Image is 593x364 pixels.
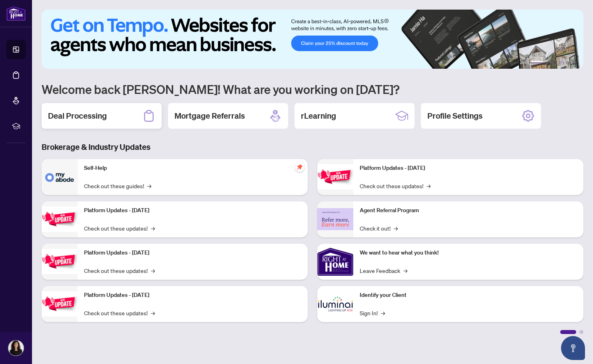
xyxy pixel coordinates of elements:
p: Platform Updates - [DATE] [84,291,301,300]
img: Self-Help [42,159,78,195]
img: Platform Updates - July 21, 2025 [42,249,78,274]
button: 6 [572,61,575,64]
p: Platform Updates - [DATE] [84,206,301,215]
img: Agent Referral Program [317,208,353,230]
a: Check out these guides!→ [84,181,151,190]
h2: Deal Processing [48,110,107,121]
a: Sign In!→ [360,308,385,317]
a: Check out these updates!→ [84,308,155,317]
span: → [427,181,431,190]
h2: Profile Settings [427,110,483,121]
h2: Mortgage Referrals [174,110,245,121]
button: 5 [566,61,569,64]
span: → [151,308,155,317]
p: We want to hear what you think! [360,249,577,257]
p: Identify your Client [360,291,577,300]
h3: Brokerage & Industry Updates [42,141,583,153]
a: Check out these updates!→ [84,266,155,275]
img: Platform Updates - June 23, 2025 [317,164,353,189]
span: → [403,266,407,275]
p: Agent Referral Program [360,206,577,215]
span: pushpin [295,162,305,172]
p: Self-Help [84,164,301,173]
img: Slide 0 [42,10,583,69]
button: Open asap [561,336,585,360]
img: We want to hear what you think! [317,244,353,280]
img: logo [6,6,26,21]
button: 3 [553,61,556,64]
h1: Welcome back [PERSON_NAME]! What are you working on [DATE]? [42,82,583,97]
img: Platform Updates - September 16, 2025 [42,207,78,232]
button: 2 [547,61,550,64]
p: Platform Updates - [DATE] [84,249,301,257]
span: → [151,224,155,233]
img: Platform Updates - July 8, 2025 [42,291,78,316]
button: 1 [531,61,543,64]
span: → [151,266,155,275]
span: → [381,308,385,317]
a: Check out these updates!→ [84,224,155,233]
img: Identify your Client [317,286,353,322]
span: → [147,181,151,190]
img: Profile Icon [8,340,24,356]
a: Check out these updates!→ [360,181,431,190]
p: Platform Updates - [DATE] [360,164,577,173]
h2: rLearning [301,110,336,121]
span: → [394,224,398,233]
button: 4 [559,61,563,64]
a: Check it out!→ [360,224,398,233]
a: Leave Feedback→ [360,266,407,275]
